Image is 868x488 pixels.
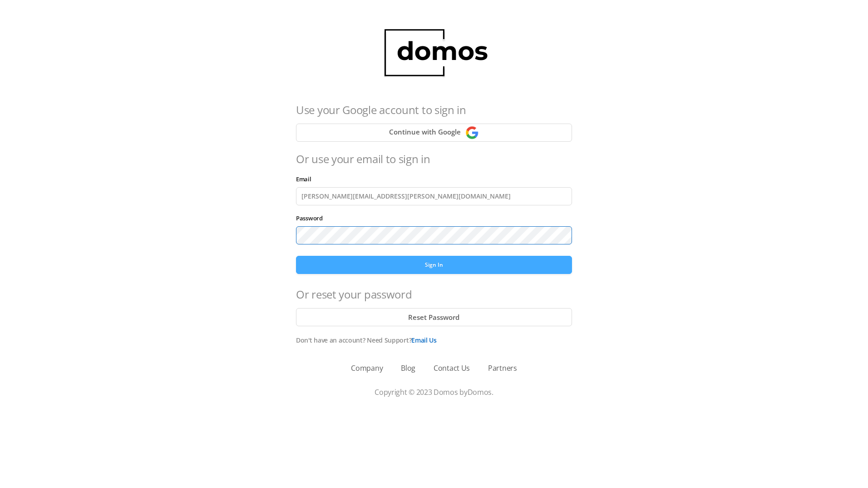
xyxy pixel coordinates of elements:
button: Sign In [296,256,572,274]
input: Password [296,226,572,244]
a: Company [351,363,383,373]
a: Blog [401,363,415,373]
a: Domos [468,387,492,397]
a: Partners [488,363,517,373]
p: Don't have an account? Need Support? [296,335,572,345]
label: Email [296,175,316,183]
input: Email [296,187,572,205]
h4: Use your Google account to sign in [296,102,572,118]
label: Password [296,214,327,222]
h4: Or use your email to sign in [296,151,572,167]
h4: Or reset your password [296,286,572,303]
button: Reset Password [296,308,572,326]
a: Email Us [411,336,437,344]
a: Contact Us [434,363,470,373]
img: domos [375,18,493,88]
img: Continue with Google [465,126,479,139]
button: Continue with Google [296,124,572,142]
p: Copyright © 2023 Domos by . [23,387,845,398]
